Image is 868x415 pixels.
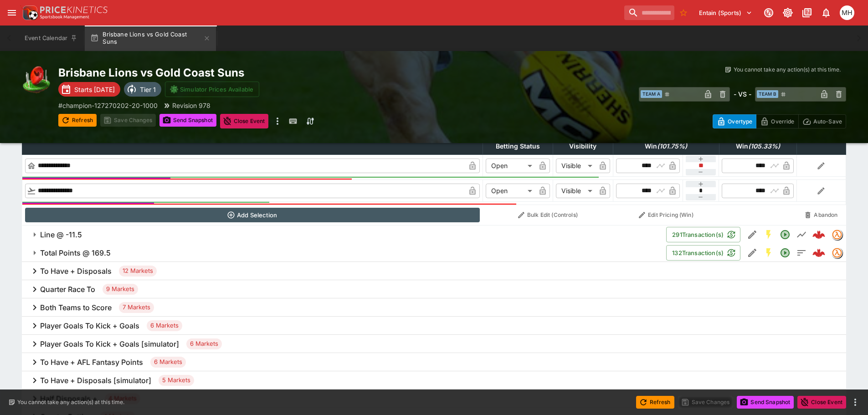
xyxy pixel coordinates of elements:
[40,321,139,331] h6: Player Goals To Kick + Goals
[616,208,716,222] button: Edit Pricing (Win)
[40,248,111,258] h6: Total Points @ 169.5
[74,85,115,94] p: Starts [DATE]
[832,248,842,258] img: tradingmodel
[103,285,138,294] span: 9 Markets
[726,141,790,152] span: Win(105.33%)
[744,226,760,243] button: Edit Detail
[22,66,51,95] img: australian_rules.png
[641,90,662,98] span: Team A
[728,117,752,126] p: Overtype
[20,4,38,22] img: PriceKinetics Logo
[693,5,758,20] button: Select Tenant
[559,141,606,152] span: Visibility
[760,5,777,21] button: Connected to PK
[734,89,751,99] h6: - VS -
[556,184,596,198] div: Visible
[40,230,82,240] h6: Line @ -11.5
[777,226,793,243] button: Open
[744,245,760,261] button: Edit Detail
[840,5,854,20] div: Michael Hutchinson
[818,5,834,21] button: Notifications
[797,396,846,409] button: Close Event
[40,266,112,276] h6: To Have + Disposals
[186,339,222,348] span: 6 Markets
[19,26,83,51] button: Event Calendar
[780,229,791,240] svg: Open
[485,208,610,222] button: Bulk Edit (Controls)
[837,3,857,23] button: Michael Hutchinson
[676,5,691,20] button: No Bookmarks
[760,226,777,243] button: SGM Enabled
[799,208,843,222] button: Abandon
[25,208,480,222] button: Add Selection
[172,101,211,110] p: Revision 978
[150,358,186,367] span: 6 Markets
[635,141,697,152] span: Win(101.75%)
[119,303,154,312] span: 7 Markets
[713,114,846,128] div: Start From
[40,339,179,349] h6: Player Goals To Kick + Goals [simulator]
[58,101,158,110] p: Copy To Clipboard
[713,114,756,128] button: Overtype
[40,358,143,367] h6: To Have + AFL Fantasy Points
[486,141,550,152] span: Betting Status
[850,397,861,408] button: more
[40,376,151,385] h6: To Have + Disposals [simulator]
[40,303,112,313] h6: Both Teams to Score
[85,26,216,51] button: Brisbane Lions vs Gold Coast Suns
[798,114,846,128] button: Auto-Save
[771,117,794,126] p: Override
[777,245,793,261] button: Open
[812,246,825,259] img: logo-cerberus--red.svg
[760,245,777,261] button: SGM Enabled
[220,114,269,128] button: Close Event
[486,159,535,173] div: Open
[17,398,124,406] p: You cannot take any action(s) at this time.
[22,244,666,262] button: Total Points @ 169.5
[140,85,156,94] p: Tier 1
[756,114,798,128] button: Override
[272,114,283,128] button: more
[793,245,810,261] button: Totals
[40,15,89,19] img: Sportsbook Management
[119,266,157,276] span: 12 Markets
[22,225,666,244] button: Line @ -11.5
[58,66,452,80] h2: Copy To Clipboard
[812,246,825,259] div: 540dfe5a-ee7b-40f3-86c6-a8eb149cf6eb
[58,114,97,127] button: Refresh
[556,159,596,173] div: Visible
[812,228,825,241] img: logo-cerberus--red.svg
[810,244,828,262] a: 540dfe5a-ee7b-40f3-86c6-a8eb149cf6eb
[780,5,796,21] button: Toggle light/dark mode
[812,228,825,241] div: 2d591c8f-8f7d-40b9-b2aa-6965263d1a03
[780,247,791,258] svg: Open
[734,66,841,74] p: You cannot take any action(s) at this time.
[757,90,778,98] span: Team B
[486,184,535,198] div: Open
[657,141,687,152] em: ( 101.75 %)
[40,285,95,294] h6: Quarter Race To
[147,321,182,330] span: 6 Markets
[832,247,842,258] div: tradingmodel
[737,396,794,409] button: Send Snapshot
[832,229,842,240] div: tradingmodel
[636,396,674,409] button: Refresh
[810,225,828,244] a: 2d591c8f-8f7d-40b9-b2aa-6965263d1a03
[793,226,810,243] button: Line
[159,114,216,127] button: Send Snapshot
[40,6,108,13] img: PriceKinetics
[624,5,674,20] input: search
[159,376,194,385] span: 5 Markets
[4,5,20,21] button: open drawer
[832,230,842,240] img: tradingmodel
[813,117,842,126] p: Auto-Save
[748,141,780,152] em: ( 105.33 %)
[799,5,815,21] button: Documentation
[165,82,259,97] button: Simulator Prices Available
[666,245,740,261] button: 132Transaction(s)
[666,227,740,242] button: 291Transaction(s)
